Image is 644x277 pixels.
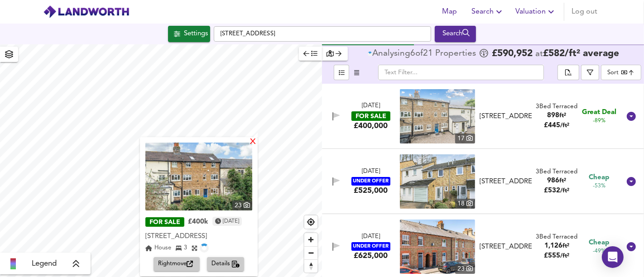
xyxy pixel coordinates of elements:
div: split button [557,65,579,80]
div: [DATE] [362,167,380,176]
div: Run Your Search [435,26,476,42]
img: logo [43,5,130,19]
div: FOR SALE [351,111,390,121]
div: 3 Bed Terraced [536,233,578,241]
button: Details [207,257,245,271]
span: £ 555 [544,253,570,259]
div: of Propert ies [368,49,478,58]
img: property thumbnail [145,143,252,210]
div: [DATE] [362,102,380,110]
div: £525,000 [354,186,388,196]
button: Zoom in [304,233,317,246]
span: -49% [593,248,606,255]
span: ft² [560,113,567,119]
span: 898 [548,112,560,119]
svg: Show Details [626,241,637,252]
button: Log out [568,3,601,21]
div: Sort [607,68,619,77]
span: Cheap [589,173,610,182]
input: Enter a location... [214,26,431,42]
svg: Show Details [626,111,637,122]
span: Valuation [515,5,557,18]
span: / ft² [561,253,570,259]
a: property thumbnail 23 [145,143,252,210]
div: [STREET_ADDRESS] [480,112,532,121]
div: [STREET_ADDRESS] [480,177,532,186]
div: Analysing [372,49,410,58]
a: property thumbnail 18 [400,154,475,209]
div: 3 Bed Terraced [536,102,578,111]
div: £400,000 [354,121,388,131]
span: Reset bearing to north [304,260,317,272]
span: Rightmove [158,259,195,269]
div: [DATE]FOR SALE£400,000 property thumbnail 17 [STREET_ADDRESS]3Bed Terraced898ft²£445/ft² Great De... [322,84,644,149]
time: Thursday, August 7, 2025 at 12:16:29 PM [223,217,239,226]
a: property thumbnail 23 [400,220,475,274]
span: / ft² [561,188,570,194]
a: Rightmove [154,257,203,271]
span: ft² [562,243,569,249]
span: £ 582 / ft² average [543,49,619,58]
span: £ 532 [544,187,570,194]
div: Click to configure Search Settings [168,26,210,42]
span: Details [211,259,240,269]
a: property thumbnail 17 [400,89,475,143]
span: 1,126 [544,243,562,249]
button: Search [468,3,508,21]
span: Great Deal [582,108,617,117]
span: 21 [423,49,433,58]
div: Search [437,28,474,40]
div: UNDER OFFER [351,242,390,251]
div: [DATE] [362,233,380,241]
span: Map [439,5,461,18]
span: Log out [572,5,597,18]
div: £625,000 [354,251,388,261]
div: [STREET_ADDRESS] [480,242,532,252]
div: FOR SALE [145,218,184,227]
button: Map [435,3,464,21]
div: Balfour Street, Hertford, Hertfordshire, SG14 [145,231,252,243]
div: 23 [455,264,475,274]
svg: Show Details [626,176,637,187]
div: Open Intercom Messenger [602,246,624,268]
span: 986 [548,177,560,184]
span: £ 590,952 [492,49,533,58]
input: Text Filter... [378,65,544,80]
span: at [535,50,543,58]
div: 23 [232,201,252,210]
span: Search [471,5,505,18]
button: Rightmove [154,257,200,271]
div: £400k [188,218,208,227]
div: UNDER OFFER [351,177,390,186]
span: Zoom out [304,247,317,259]
div: Molewood Road, Hertford, SG14 3AQ [476,242,536,252]
div: 3 [176,244,187,253]
button: Find my location [304,215,317,229]
div: 17 [455,134,475,143]
div: House [145,244,171,253]
div: [DATE]UNDER OFFER£525,000 property thumbnail 18 [STREET_ADDRESS]3Bed Terraced986ft²£532/ft² Cheap... [322,149,644,214]
span: ft² [560,178,567,184]
div: Balfour Street, Hertford, SG14 3AY [476,112,536,121]
span: Legend [32,258,57,269]
img: property thumbnail [400,154,475,209]
button: Valuation [512,3,560,21]
img: property thumbnail [400,89,475,143]
div: [STREET_ADDRESS] [145,232,252,241]
img: property thumbnail [400,220,475,274]
div: 3 Bed Terraced [536,167,578,176]
button: Zoom out [304,246,317,259]
div: 18 [455,199,475,209]
div: X [249,138,257,147]
span: -89% [593,117,606,125]
div: Settings [184,28,208,40]
span: -53% [593,182,606,190]
div: Sort [601,65,641,80]
span: £ 445 [544,122,570,129]
div: Archers Close, Bengeo, SG14 3BD [476,177,536,186]
span: / ft² [561,123,570,129]
button: Settings [168,26,210,42]
button: Search [435,26,476,42]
